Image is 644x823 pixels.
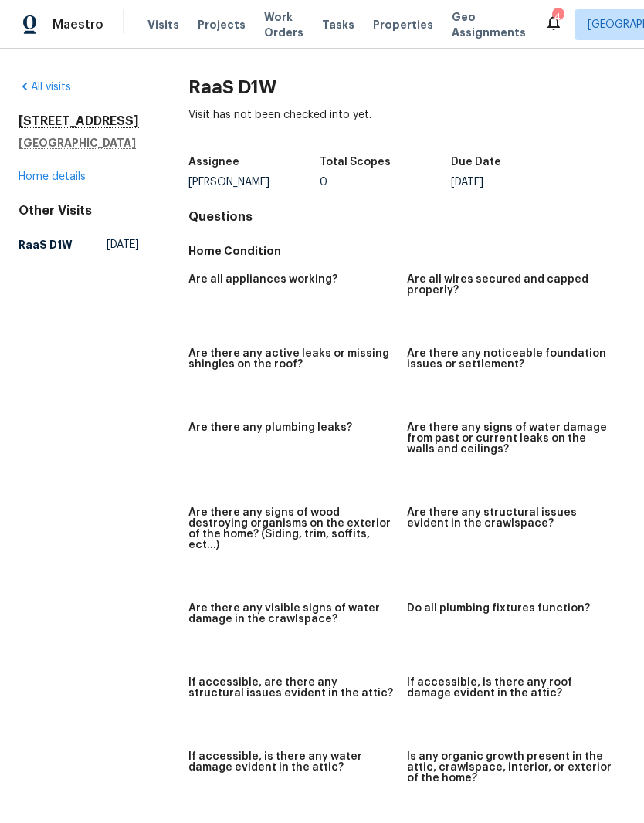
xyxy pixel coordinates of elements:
[407,422,613,455] h5: Are there any signs of water damage from past or current leaks on the walls and ceilings?
[407,677,613,699] h5: If accessible, is there any roof damage evident in the attic?
[452,9,526,40] span: Geo Assignments
[188,157,239,168] h5: Assignee
[322,19,354,30] span: Tasks
[188,274,337,285] h5: Are all appliances working?
[198,17,246,32] span: Projects
[19,231,139,259] a: RaaS D1W[DATE]
[188,677,395,699] h5: If accessible, are there any structural issues evident in the attic?
[451,157,501,168] h5: Due Date
[188,422,352,433] h5: Are there any plumbing leaks?
[147,17,179,32] span: Visits
[188,751,395,773] h5: If accessible, is there any water damage evident in the attic?
[407,348,613,370] h5: Are there any noticeable foundation issues or settlement?
[407,603,590,614] h5: Do all plumbing fixtures function?
[373,17,433,32] span: Properties
[320,157,391,168] h5: Total Scopes
[407,507,613,529] h5: Are there any structural issues evident in the crawlspace?
[188,209,625,225] h4: Questions
[19,237,73,252] h5: RaaS D1W
[552,9,563,25] div: 4
[320,177,451,188] div: 0
[53,17,103,32] span: Maestro
[188,243,625,259] h5: Home Condition
[264,9,303,40] span: Work Orders
[188,507,395,550] h5: Are there any signs of wood destroying organisms on the exterior of the home? (Siding, trim, soff...
[19,171,86,182] a: Home details
[107,237,139,252] span: [DATE]
[407,751,613,784] h5: Is any organic growth present in the attic, crawlspace, interior, or exterior of the home?
[188,80,625,95] h2: RaaS D1W
[188,177,320,188] div: [PERSON_NAME]
[407,274,613,296] h5: Are all wires secured and capped properly?
[188,603,395,625] h5: Are there any visible signs of water damage in the crawlspace?
[451,177,582,188] div: [DATE]
[19,82,71,93] a: All visits
[188,348,395,370] h5: Are there any active leaks or missing shingles on the roof?
[19,203,139,218] div: Other Visits
[188,107,625,147] div: Visit has not been checked into yet.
